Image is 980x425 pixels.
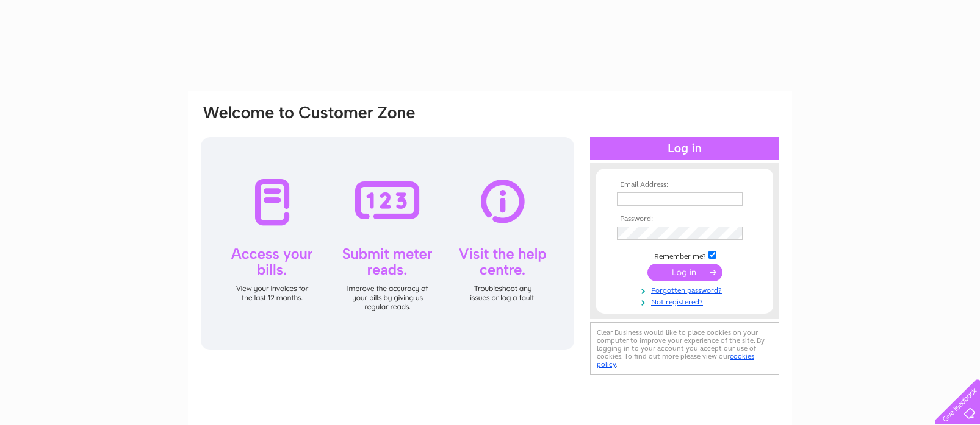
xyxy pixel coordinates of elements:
a: cookies policy [597,352,754,368]
th: Email Address: [614,181,755,189]
td: Remember me? [614,249,755,261]
input: Submit [647,264,722,281]
a: Not registered? [617,295,755,307]
th: Password: [614,215,755,223]
a: Forgotten password? [617,284,755,295]
div: Clear Business would like to place cookies on your computer to improve your experience of the sit... [590,322,779,375]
